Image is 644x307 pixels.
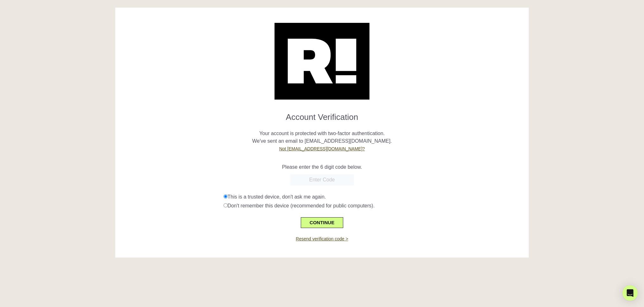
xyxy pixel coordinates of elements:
[622,285,638,301] div: Open Intercom Messenger
[120,107,524,122] h1: Account Verification
[275,23,369,100] img: Retention.com
[279,146,365,151] a: Not [EMAIL_ADDRESS][DOMAIN_NAME]?
[301,217,343,228] button: CONTINUE
[224,202,524,210] div: Don't remember this device (recommended for public computers).
[120,122,524,153] p: Your account is protected with two-factor authentication. We've sent an email to [EMAIL_ADDRESS][...
[224,193,524,201] div: This is a trusted device, don't ask me again.
[290,174,354,186] input: Enter Code
[296,236,348,241] a: Resend verification code >
[120,163,524,171] p: Please enter the 6 digit code below.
